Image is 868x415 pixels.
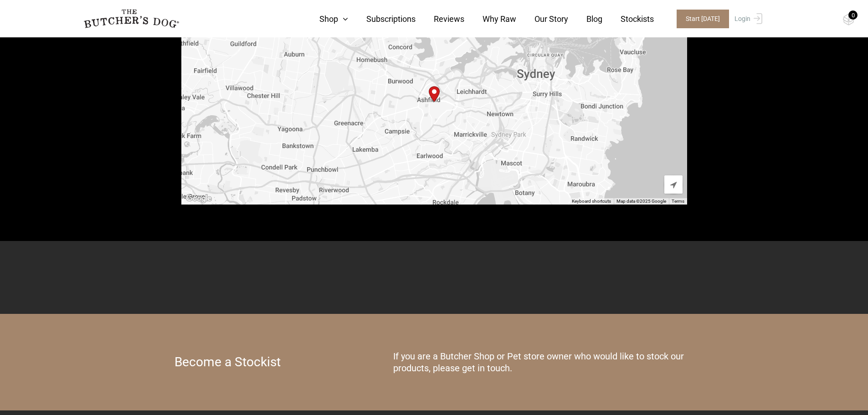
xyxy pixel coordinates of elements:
div: 0 [848,10,858,20]
a: Why Raw [464,13,516,25]
div: Start location [425,82,443,106]
button: Keyboard shortcuts [572,198,611,205]
a: Start [DATE] [668,10,732,28]
a: Login [732,10,762,28]
a: Blog [568,13,602,25]
img: TBD_Cart-Empty.png [843,14,854,26]
a: Our Story [516,13,568,25]
span: Start [DATE] [677,10,729,28]
a: Reviews [416,13,464,25]
img: Google [184,193,214,205]
a: Open this area in Google Maps (opens a new window) [184,193,214,205]
a: Terms [672,199,684,204]
span: Map data ©2025 Google [616,199,666,204]
h3: Become a Stockist [175,356,281,369]
a: Stockists [602,13,654,25]
a: Shop [301,13,348,25]
p: If you are a Butcher Shop or Pet store owner who would like to stock our products, please get in ... [393,350,694,374]
a: Subscriptions [348,13,416,25]
span:  [670,181,677,189]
